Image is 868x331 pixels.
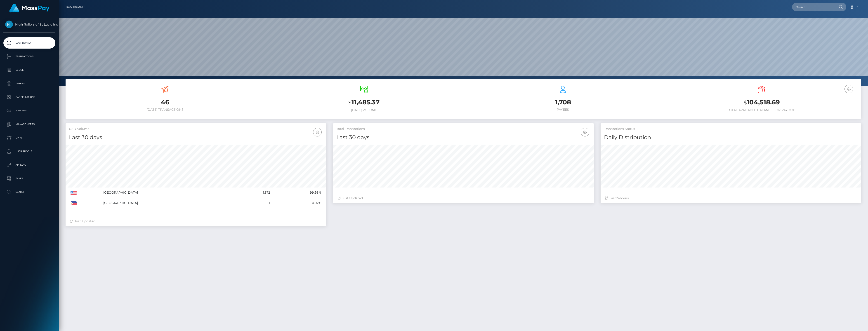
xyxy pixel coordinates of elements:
h3: 1,708 [467,98,659,107]
p: Payees [5,80,54,87]
h5: Total Transactions [336,127,590,131]
p: API Keys [5,162,54,168]
img: MassPay Logo [9,4,50,12]
p: Manage Users [5,121,54,128]
small: $ [348,99,351,106]
h4: Last 30 days [336,134,590,141]
span: High Rollers of St Lucie Inc [3,22,55,26]
td: 0.07% [272,198,323,208]
h6: [DATE] Volume [268,108,460,112]
a: Links [3,132,55,143]
a: Ledger [3,64,55,76]
h4: Daily Distribution [604,134,858,141]
p: Batches [5,107,54,114]
h6: Payees [467,108,659,112]
p: Transactions [5,53,54,60]
a: User Profile [3,146,55,157]
a: Dashboard [66,2,85,12]
a: Dashboard [3,37,55,49]
a: Batches [3,105,55,116]
small: $ [744,99,747,106]
input: Search... [792,3,835,11]
a: Taxes [3,173,55,184]
p: Links [5,134,54,141]
p: Cancellations [5,94,54,101]
div: Last hours [605,196,857,201]
img: High Rollers of St Lucie Inc [5,21,13,28]
h3: 11,485.37 [268,98,460,107]
h5: USD Volume [69,127,323,131]
td: [GEOGRAPHIC_DATA] [102,188,235,198]
p: Ledger [5,67,54,73]
img: US.png [71,191,77,195]
p: Taxes [5,175,54,182]
td: 1,372 [235,188,272,198]
p: User Profile [5,148,54,155]
span: 24 [616,196,620,200]
h4: Last 30 days [69,134,323,141]
a: API Keys [3,159,55,171]
div: Just Updated [70,219,322,224]
h3: 46 [69,98,261,107]
h5: Transactions Status [604,127,858,131]
td: 1 [235,198,272,208]
td: 99.93% [272,188,323,198]
h6: [DATE] Transactions [69,108,261,112]
a: Manage Users [3,119,55,130]
td: [GEOGRAPHIC_DATA] [102,198,235,208]
a: Cancellations [3,92,55,103]
img: PH.png [71,201,77,205]
p: Dashboard [5,40,54,46]
p: Search [5,189,54,195]
a: Transactions [3,51,55,62]
h3: 104,518.69 [666,98,858,107]
div: Just Updated [337,196,589,201]
a: Payees [3,78,55,89]
a: Search [3,186,55,198]
h6: Total Available Balance for Payouts [666,108,858,112]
